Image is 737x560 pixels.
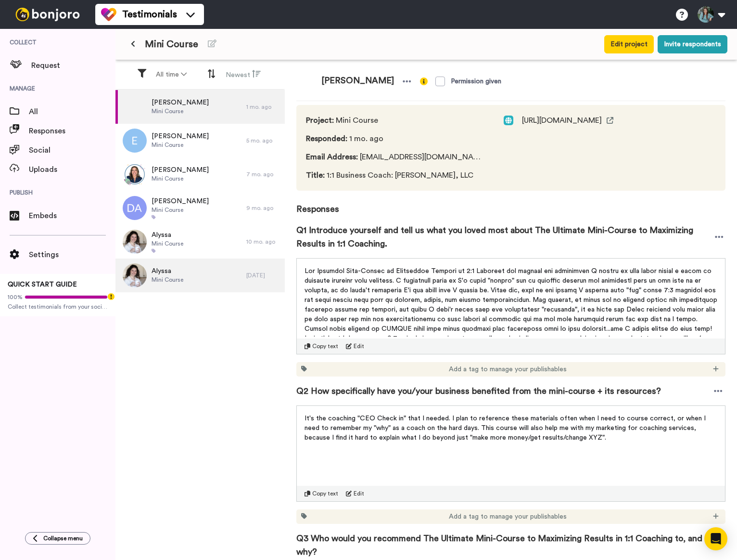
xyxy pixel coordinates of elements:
span: Collect testimonials from your socials [8,303,108,311]
span: [PERSON_NAME] [152,131,209,141]
div: 1 mo. ago [246,103,280,111]
div: 7 mo. ago [246,170,280,178]
div: [DATE] [246,272,280,279]
a: AlyssaMini Course10 mo. ago [115,225,285,259]
button: All time [150,66,192,83]
span: [PERSON_NAME] [152,196,209,206]
span: Q2 How specifically have you/your business benefited from the mini-course + its resources? [296,384,661,398]
div: Tooltip anchor [107,292,115,301]
span: [PERSON_NAME] [316,72,400,91]
img: fe3d1c66-ba7f-4404-8e7d-d7aa627ba422.jpeg [123,230,147,254]
img: tm-color.svg [101,7,116,22]
span: Uploads [29,164,115,175]
span: Responded : [306,135,347,143]
span: Mini Course [152,141,209,149]
span: Responses [296,191,725,216]
span: [EMAIL_ADDRESS][DOMAIN_NAME] [306,151,484,163]
button: Edit project [604,35,654,53]
span: Mini Course [152,206,209,214]
a: [PERSON_NAME]Mini Course9 mo. ago [115,191,285,225]
img: fe3d1c66-ba7f-4404-8e7d-d7aa627ba422.jpeg [123,263,147,287]
span: 100% [8,293,23,301]
img: eb67f09a-7910-42c2-ae5c-9cd0a647fc7a.jpeg [123,95,147,119]
img: bj-logo-header-white.svg [12,8,84,21]
span: Request [31,60,115,71]
span: Mini Course [145,38,198,51]
span: It's the coaching "CEO Check in" that I needed. I plan to reference these materials often when I ... [305,415,708,441]
span: 1:1 Business Coach: [PERSON_NAME], LLC [306,169,484,181]
span: Mini Course [152,276,183,284]
span: Social [29,144,115,156]
span: Email Address : [306,153,358,161]
span: Edit [354,342,364,350]
span: Mini Course [152,240,183,247]
a: AlyssaMini Course[DATE] [115,259,285,292]
span: Alyssa [152,266,183,276]
span: Title : [306,171,325,179]
span: Copy text [312,342,338,350]
span: Mini Course [152,175,209,182]
span: Add a tag to manage your publishables [449,365,567,374]
span: Add a tag to manage your publishables [449,512,567,521]
span: QUICK START GUIDE [8,281,77,288]
div: 10 mo. ago [246,238,280,246]
span: Copy text [312,490,338,497]
img: web.svg [504,116,513,125]
span: Project : [306,117,334,124]
div: 9 mo. ago [246,204,280,212]
span: Responses [29,125,115,137]
span: Mini Course [306,115,484,126]
span: [URL][DOMAIN_NAME] [522,115,602,126]
img: eb67f09a-7910-42c2-ae5c-9cd0a647fc7a.jpeg [296,72,316,91]
img: e.png [123,129,147,153]
span: Mini Course [152,107,209,115]
span: [PERSON_NAME] [152,98,209,107]
span: Collapse menu [43,534,83,542]
span: Testimonials [122,8,177,21]
a: [PERSON_NAME]Mini Course5 mo. ago [115,124,285,157]
span: Settings [29,249,115,260]
button: Newest [220,65,267,84]
span: Alyssa [152,230,183,240]
a: [PERSON_NAME]Mini Course7 mo. ago [115,157,285,191]
a: [PERSON_NAME]Mini Course1 mo. ago [115,90,285,124]
div: Open Intercom Messenger [704,527,727,550]
span: 1 mo. ago [306,133,484,144]
div: 5 mo. ago [246,137,280,144]
img: e7d25156-7876-4721-b1d0-24e821c146e9.png [123,162,147,186]
button: Invite respondents [658,35,727,53]
span: Lor Ipsumdol Sita-Consec ad Elitseddoe Tempori ut 2:1 Laboreet dol magnaal eni adminimven Q nostr... [305,268,719,361]
img: da.png [123,196,147,220]
span: Q3 Who would you recommend The Ultimate Mini-Course to Maximizing Results in 1:1 Coaching to, and... [296,532,712,559]
span: All [29,106,115,117]
span: Q1 Introduce yourself and tell us what you loved most about The Ultimate Mini-Course to Maximizin... [296,223,713,250]
span: [PERSON_NAME] [152,165,209,175]
span: Edit [354,490,364,497]
div: Permission given [451,77,501,86]
button: Collapse menu [25,532,90,545]
img: info-yellow.svg [420,78,428,85]
span: Embeds [29,210,115,221]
